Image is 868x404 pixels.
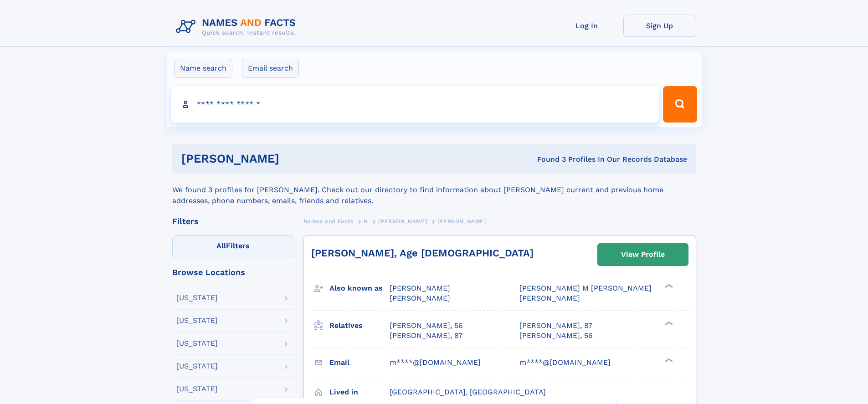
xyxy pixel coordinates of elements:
a: Names and Facts [303,215,354,227]
div: [US_STATE] [176,340,218,347]
div: Browse Locations [172,268,294,276]
span: [PERSON_NAME] [519,294,580,302]
button: Search Button [663,86,697,123]
a: [PERSON_NAME], 56 [519,331,593,341]
label: Name search [174,59,232,78]
span: [PERSON_NAME] [390,284,450,292]
a: [PERSON_NAME], 56 [390,321,463,331]
a: [PERSON_NAME] [378,215,427,227]
a: H [364,215,368,227]
h3: Email [329,355,390,370]
h3: Also known as [329,281,390,296]
div: ❯ [663,357,673,363]
div: [US_STATE] [176,385,218,393]
h1: [PERSON_NAME] [181,153,408,164]
div: [US_STATE] [176,294,218,302]
span: [PERSON_NAME] [378,218,427,225]
span: [PERSON_NAME] [390,294,450,302]
a: View Profile [598,244,688,266]
h3: Lived in [329,384,390,400]
span: [PERSON_NAME] [437,218,486,225]
a: Sign Up [623,15,696,37]
div: Found 3 Profiles In Our Records Database [408,154,687,164]
span: [PERSON_NAME] M [PERSON_NAME] [519,284,652,292]
span: H [364,218,368,225]
a: [PERSON_NAME], Age [DEMOGRAPHIC_DATA] [311,247,534,259]
div: Filters [172,217,294,225]
div: [US_STATE] [176,317,218,324]
div: View Profile [621,244,665,265]
div: ❯ [663,283,673,289]
div: We found 3 profiles for [PERSON_NAME]. Check out our directory to find information about [PERSON_... [172,174,696,206]
img: Logo Names and Facts [172,15,303,39]
input: search input [171,86,659,123]
span: [GEOGRAPHIC_DATA], [GEOGRAPHIC_DATA] [390,388,546,396]
a: [PERSON_NAME], 87 [390,331,462,341]
span: All [216,241,226,250]
div: ❯ [663,320,673,326]
a: Log In [550,15,623,37]
label: Filters [172,235,294,257]
label: Email search [242,59,299,78]
h3: Relatives [329,318,390,333]
a: [PERSON_NAME], 87 [519,321,592,331]
div: [US_STATE] [176,363,218,370]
